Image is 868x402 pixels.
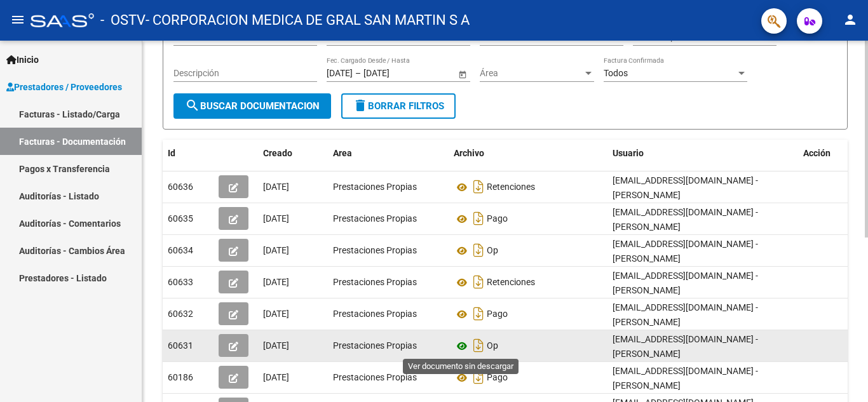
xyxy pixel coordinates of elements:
[263,340,289,351] span: [DATE]
[333,340,417,351] span: Prestaciones Propias
[173,93,331,119] button: Buscar Documentacion
[613,271,758,295] span: [EMAIL_ADDRESS][DOMAIN_NAME] - [PERSON_NAME]
[263,148,292,158] span: Creado
[168,372,193,382] span: 60186
[100,6,146,34] span: - OSTV
[470,208,487,229] i: Descargar documento
[263,182,289,192] span: [DATE]
[487,309,508,319] span: Pago
[470,240,487,260] i: Descargar documento
[333,309,417,319] span: Prestaciones Propias
[341,93,456,119] button: Borrar Filtros
[185,98,200,113] mat-icon: search
[263,245,289,255] span: [DATE]
[480,68,583,79] span: Área
[333,372,417,382] span: Prestaciones Propias
[613,302,758,327] span: [EMAIL_ADDRESS][DOMAIN_NAME] - [PERSON_NAME]
[454,148,484,158] span: Archivo
[263,309,289,319] span: [DATE]
[258,140,328,167] datatable-header-cell: Creado
[613,148,644,158] span: Usuario
[456,67,469,81] button: Open calendar
[168,182,193,192] span: 60636
[333,277,417,287] span: Prestaciones Propias
[168,309,193,319] span: 60632
[168,148,175,158] span: Id
[168,245,193,255] span: 60634
[470,304,487,324] i: Descargar documento
[168,340,193,351] span: 60631
[263,213,289,224] span: [DATE]
[487,278,535,288] span: Retenciones
[6,53,39,67] span: Inicio
[487,246,498,256] span: Op
[604,68,628,78] span: Todos
[798,140,862,167] datatable-header-cell: Acción
[487,373,508,383] span: Pago
[613,207,758,232] span: [EMAIL_ADDRESS][DOMAIN_NAME] - [PERSON_NAME]
[843,12,858,27] mat-icon: person
[363,68,426,79] input: Fecha fin
[333,213,417,224] span: Prestaciones Propias
[263,372,289,382] span: [DATE]
[328,140,449,167] datatable-header-cell: Area
[185,100,320,112] span: Buscar Documentacion
[355,68,361,79] span: –
[470,335,487,356] i: Descargar documento
[803,148,831,158] span: Acción
[470,177,487,197] i: Descargar documento
[168,213,193,224] span: 60635
[333,148,352,158] span: Area
[353,100,444,112] span: Borrar Filtros
[607,140,798,167] datatable-header-cell: Usuario
[487,341,498,351] span: Op
[449,140,607,167] datatable-header-cell: Archivo
[613,239,758,264] span: [EMAIL_ADDRESS][DOMAIN_NAME] - [PERSON_NAME]
[168,277,193,287] span: 60633
[327,68,353,79] input: Fecha inicio
[333,182,417,192] span: Prestaciones Propias
[263,277,289,287] span: [DATE]
[470,367,487,387] i: Descargar documento
[613,175,758,200] span: [EMAIL_ADDRESS][DOMAIN_NAME] - [PERSON_NAME]
[163,140,214,167] datatable-header-cell: Id
[487,182,535,192] span: Retenciones
[10,12,25,27] mat-icon: menu
[6,80,122,94] span: Prestadores / Proveedores
[470,272,487,292] i: Descargar documento
[333,245,417,255] span: Prestaciones Propias
[613,334,758,359] span: [EMAIL_ADDRESS][DOMAIN_NAME] - [PERSON_NAME]
[487,214,508,224] span: Pago
[146,6,470,34] span: - CORPORACION MEDICA DE GRAL SAN MARTIN S A
[613,366,758,391] span: [EMAIL_ADDRESS][DOMAIN_NAME] - [PERSON_NAME]
[353,98,368,113] mat-icon: delete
